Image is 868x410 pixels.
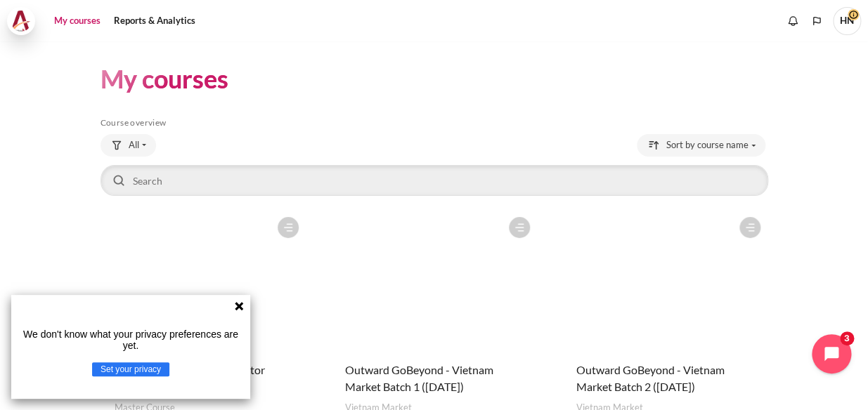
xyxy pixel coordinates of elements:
[806,11,827,32] button: Languages
[637,134,765,157] button: Sorting drop-down menu
[833,7,861,35] a: User menu
[7,7,42,35] a: Architeck Architeck
[576,363,725,393] a: Outward GoBeyond - Vietnam Market Batch 2 ([DATE])
[17,329,245,351] p: We don't know what your privacy preferences are yet.
[109,7,200,35] a: Reports & Analytics
[49,7,105,35] a: My courses
[345,363,493,393] a: Outward GoBeyond - Vietnam Market Batch 1 ([DATE])
[129,138,139,152] span: All
[101,134,768,199] div: Course overview controls
[101,62,228,95] h1: My courses
[833,7,861,35] span: HN
[92,362,169,376] button: Set your privacy
[11,11,31,32] img: Architeck
[101,165,768,196] input: Search
[666,138,749,152] span: Sort by course name
[115,363,265,393] a: Outward GoBeyond Facilitator Portal 3.0
[782,11,803,32] div: Show notification window with no new notifications
[101,134,156,157] button: Grouping drop-down menu
[101,117,768,128] h5: Course overview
